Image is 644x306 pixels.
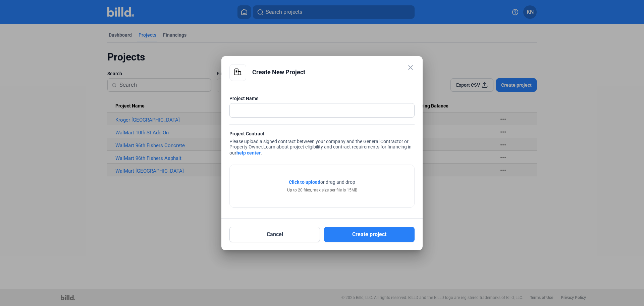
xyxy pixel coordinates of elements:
div: Please upload a signed contract between your company and the General Contractor or Property Owner. [229,130,415,158]
span: Learn about project eligibility and contract requirements for financing in our . [229,144,412,156]
div: Up to 20 files, max size per file is 15MB [287,187,357,193]
a: help center [236,150,261,156]
div: Project Name [229,95,415,102]
button: Cancel [229,227,320,242]
div: Create New Project [252,64,415,80]
span: Click to upload [289,179,320,185]
mat-icon: close [407,63,415,72]
div: Project Contract [229,130,415,139]
span: or drag and drop [320,179,355,185]
button: Create project [324,227,415,242]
